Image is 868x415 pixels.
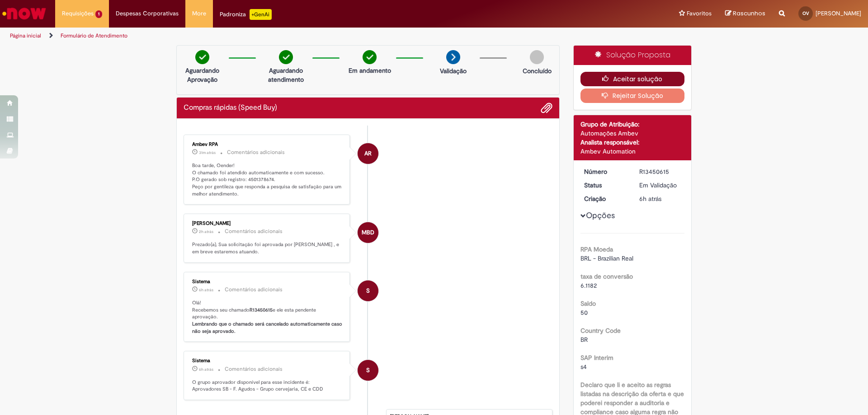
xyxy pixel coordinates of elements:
div: Sistema [192,279,343,284]
dt: Número [577,167,633,176]
p: Olá! Recebemos seu chamado e ele esta pendente aprovação. [192,299,343,335]
img: check-circle-green.png [195,50,209,64]
img: ServiceNow [1,5,47,23]
small: Comentários adicionais [225,228,283,235]
p: Boa tarde, Oender! O chamado foi atendido automaticamente e com sucesso. P.O gerado sob registro:... [192,162,343,198]
span: S [366,359,370,381]
span: S [366,280,370,302]
img: img-circle-grey.png [530,50,544,64]
p: Validação [440,66,467,75]
button: Adicionar anexos [541,102,552,114]
div: Mauricio Brum Dos Santos [358,222,378,243]
p: Concluído [523,66,552,75]
span: Despesas Corporativas [116,9,179,18]
time: 27/08/2025 11:24:04 [199,229,213,234]
small: Comentários adicionais [227,149,285,156]
time: 27/08/2025 07:29:31 [199,287,213,293]
p: +GenAi [250,9,272,20]
div: Grupo de Atribuição: [580,120,685,129]
span: 50 [580,308,588,317]
div: Automações Ambev [580,129,685,138]
time: 27/08/2025 07:29:28 [199,367,213,372]
p: Aguardando Aprovação [180,66,224,84]
dt: Criação [577,194,633,203]
b: Lembrando que o chamado será cancelado automaticamente caso não seja aprovado. [192,321,344,335]
div: Ambev RPA [192,142,343,147]
a: Página inicial [10,32,41,39]
div: Solução Proposta [574,46,692,65]
b: RPA Moeda [580,245,613,253]
span: 6h atrás [639,195,661,203]
time: 27/08/2025 12:57:36 [199,150,216,155]
a: Formulário de Atendimento [61,32,127,39]
span: 6h atrás [199,367,213,372]
span: 6.1182 [580,281,597,289]
span: BR [580,336,588,344]
span: 6h atrás [199,287,213,293]
div: Padroniza [220,9,272,20]
span: Favoritos [687,9,712,18]
div: Ambev Automation [580,147,685,156]
ul: Trilhas de página [7,28,572,44]
div: 27/08/2025 07:29:19 [639,194,681,203]
span: OV [802,10,809,16]
time: 27/08/2025 07:29:19 [639,195,661,203]
div: Analista responsável: [580,138,685,147]
div: Ambev RPA [358,143,378,164]
p: Em andamento [349,66,391,75]
b: Country Code [580,326,621,335]
span: s4 [580,363,587,371]
span: More [192,9,206,18]
img: check-circle-green.png [279,50,293,64]
button: Aceitar solução [580,72,685,86]
span: BRL - Brazilian Real [580,254,633,262]
b: R13450615 [250,307,273,313]
span: Requisições [62,9,94,18]
span: MBD [362,222,374,243]
div: System [358,280,378,301]
div: Em Validação [639,181,681,190]
p: Prezado(a), Sua solicitação foi aprovada por [PERSON_NAME] , e em breve estaremos atuando. [192,241,343,255]
p: Aguardando atendimento [264,66,308,84]
div: R13450615 [639,167,681,176]
span: Rascunhos [733,9,765,18]
span: 1 [95,10,102,18]
img: arrow-next.png [446,50,460,64]
a: Rascunhos [725,9,765,18]
button: Rejeitar Solução [580,89,685,103]
small: Comentários adicionais [225,286,283,294]
span: 31m atrás [199,150,216,155]
dt: Status [577,181,633,190]
img: check-circle-green.png [363,50,377,64]
div: [PERSON_NAME] [192,221,343,226]
p: O grupo aprovador disponível para esse incidente é: Aprovadores SB - F. Agudos - Grupo cervejaria... [192,379,343,393]
span: [PERSON_NAME] [816,9,861,17]
b: taxa de conversão [580,272,633,280]
div: System [358,360,378,381]
small: Comentários adicionais [225,365,283,373]
h2: Compras rápidas (Speed Buy) Histórico de tíquete [184,104,277,112]
span: 2h atrás [199,229,213,234]
span: AR [364,143,372,164]
b: SAP Interim [580,354,613,362]
div: Sistema [192,358,343,364]
b: Saldo [580,299,596,308]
